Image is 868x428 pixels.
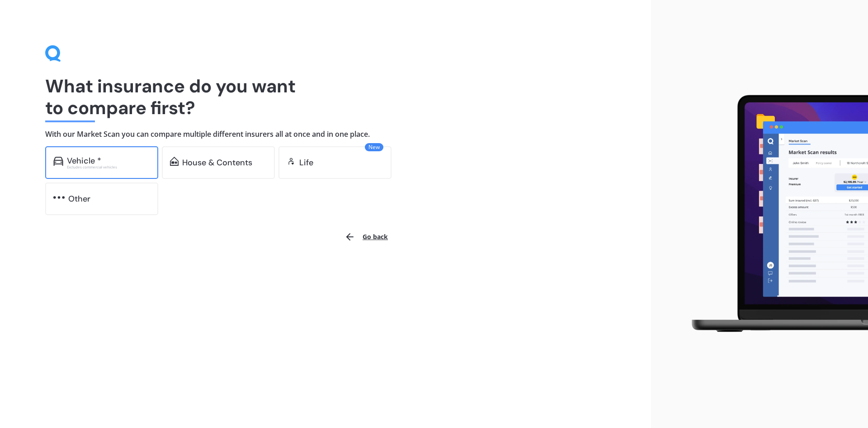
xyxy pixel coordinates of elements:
[67,156,101,165] div: Vehicle *
[53,157,63,166] img: car.f15378c7a67c060ca3f3.svg
[287,157,296,166] img: life.f720d6a2d7cdcd3ad642.svg
[45,75,606,119] h1: What insurance do you want to compare first?
[170,157,179,166] img: home-and-contents.b802091223b8502ef2dd.svg
[365,143,383,151] span: New
[182,158,252,167] div: House & Contents
[68,194,90,203] div: Other
[45,130,606,139] h4: With our Market Scan you can compare multiple different insurers all at once and in one place.
[299,158,313,167] div: Life
[53,193,65,202] img: other.81dba5aafe580aa69f38.svg
[339,226,393,248] button: Go back
[67,165,150,169] div: Excludes commercial vehicles
[679,90,868,339] img: laptop.webp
